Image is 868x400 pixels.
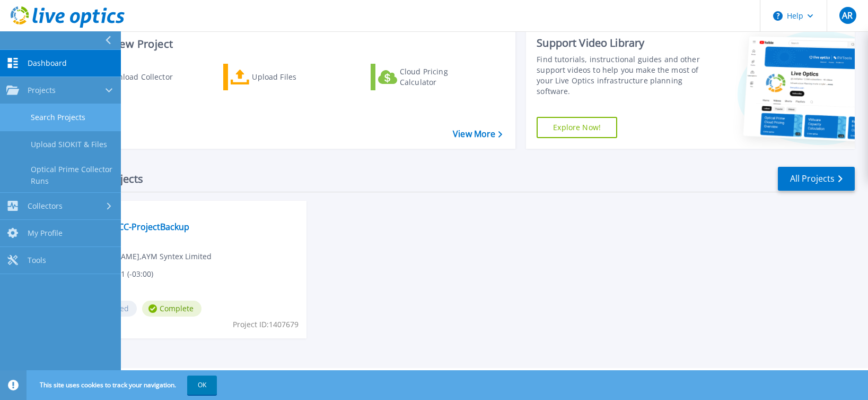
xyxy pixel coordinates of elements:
[778,167,855,191] a: All Projects
[75,64,194,90] a: Download Collector
[371,64,489,90] a: Cloud Pricing Calculator
[400,66,485,88] div: Cloud Pricing Calculator
[80,251,212,262] span: [PERSON_NAME] , AYM Syntex Limited
[80,207,300,219] span: Optical Prime
[80,222,189,232] a: Detran-CICC-ProjectBackup
[453,129,502,139] a: View More
[223,64,341,90] a: Upload Files
[252,66,337,88] div: Upload Files
[537,54,703,97] div: Find tutorials, instructional guides and other support videos to help you make the most of your L...
[28,201,63,211] span: Collectors
[28,58,67,68] span: Dashboard
[537,117,617,138] a: Explore Now!
[537,36,703,50] div: Support Video Library
[28,228,63,238] span: My Profile
[28,86,56,95] span: Projects
[28,256,46,265] span: Tools
[29,376,217,395] span: This site uses cookies to track your navigation.
[233,319,299,330] span: Project ID: 1407679
[75,38,502,50] h3: Start a New Project
[842,11,853,20] span: AR
[142,301,201,317] span: Complete
[102,66,187,88] div: Download Collector
[187,376,217,395] button: OK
